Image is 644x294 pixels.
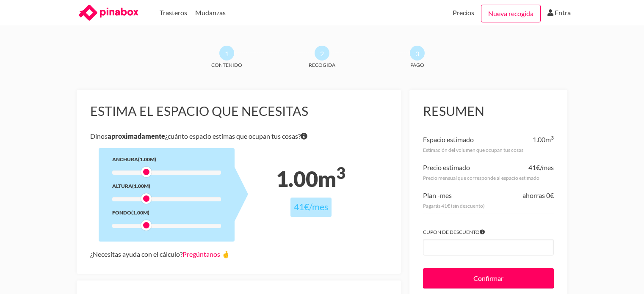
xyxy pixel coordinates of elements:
[480,228,485,236] span: Si tienes algún cupón introdúcelo para aplicar el descuento
[423,190,452,201] div: Plan -
[112,181,221,190] div: Altura
[112,155,221,164] div: Anchura
[423,103,554,119] h3: Resumen
[533,135,545,143] span: 1.00
[551,135,554,141] sup: 3
[423,134,474,146] div: Espacio estimado
[540,163,554,171] span: /mes
[219,46,234,60] span: 1
[423,173,554,182] div: Precio mensual que corresponde al espacio estimado
[528,163,540,171] span: 41€
[440,191,452,199] span: mes
[132,183,150,189] span: (1.00m)
[522,190,554,201] div: ahorras 0€
[90,103,388,119] h3: Estima el espacio que necesitas
[195,60,259,69] span: Contenido
[290,60,354,69] span: Recogida
[423,268,554,289] input: Confirmar
[294,201,309,212] span: 41€
[138,156,156,162] span: (1.00m)
[315,46,329,60] span: 2
[386,60,449,69] span: Pago
[423,146,554,154] div: Estimación del volumen que ocupan tus cosas
[481,5,541,22] a: Nueva recogida
[112,208,221,217] div: Fondo
[301,130,307,142] span: Si tienes dudas sobre volumen exacto de tus cosas no te preocupes porque nuestro equipo te dirá e...
[90,130,388,142] p: Dinos ¿cuánto espacio estimas que ocupan tus cosas?
[410,46,425,60] span: 3
[90,248,388,260] div: ¿Necesitas ayuda con el cálculo?
[276,166,318,192] span: 1.00
[423,201,554,210] div: Pagarás 41€ (sin descuento)
[309,201,328,212] span: /mes
[423,228,554,236] label: Cupon de descuento
[545,135,554,143] span: m
[336,163,345,182] sup: 3
[131,209,149,216] span: (1.00m)
[318,166,345,192] span: m
[182,250,230,258] a: Pregúntanos 🤞
[108,132,165,140] b: aproximadamente
[423,162,470,173] div: Precio estimado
